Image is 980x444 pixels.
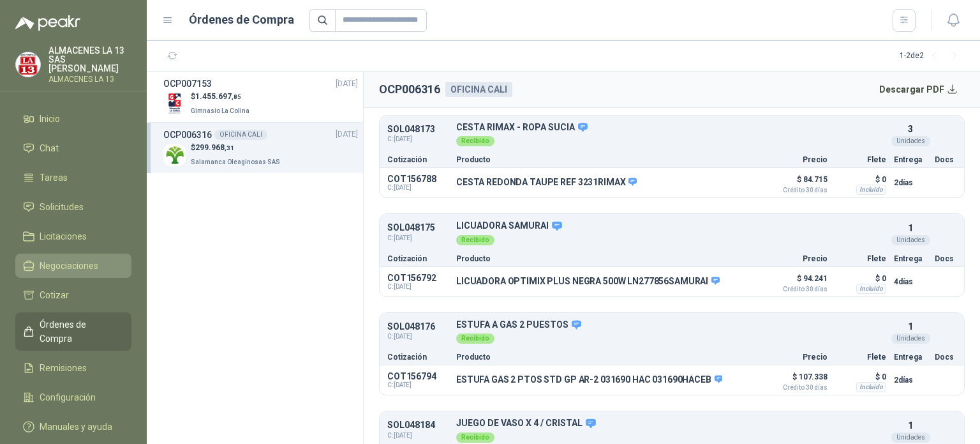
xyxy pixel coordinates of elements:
span: C: [DATE] [387,283,449,291]
p: SOL048175 [387,223,449,233]
p: SOL048176 [387,322,449,332]
span: ,31 [225,144,234,151]
p: Entrega [894,156,927,164]
p: CESTA REDONDA TAUPE REF 3231RIMAX [456,177,637,188]
p: COT156794 [387,371,449,381]
p: Docs [935,255,956,263]
p: SOL048184 [387,420,449,430]
span: 1.455.697 [195,92,241,101]
span: Salamanca Oleaginosas SAS [191,158,280,165]
span: Remisiones [40,361,87,375]
h3: OCP007153 [163,77,212,91]
div: OFICINA CALI [445,82,512,97]
p: Producto [456,255,756,263]
p: 2 días [894,372,927,388]
p: Entrega [894,255,927,263]
p: Precio [764,156,828,164]
span: Órdenes de Compra [40,318,119,346]
p: $ [191,142,283,154]
button: Descargar PDF [872,77,965,102]
p: LICUADORA OPTIMIX PLUS NEGRA 500W LN277856SAMURAI [456,276,720,287]
p: $ 0 [835,271,886,286]
span: 299.968 [195,143,234,152]
div: OFICINA CALI [214,130,267,140]
div: Unidades [891,433,930,443]
img: Company Logo [163,144,186,166]
p: Precio [764,353,828,361]
span: Cotizar [40,288,69,302]
a: Órdenes de Compra [15,312,131,351]
div: Incluido [856,382,886,392]
p: $ 84.715 [764,172,828,194]
img: Logo peakr [15,15,80,31]
span: C: [DATE] [387,381,449,389]
div: Incluido [856,284,886,294]
p: ALMACENES LA 13 SAS [PERSON_NAME] [48,46,131,73]
div: Unidades [891,136,930,146]
div: Recibido [456,136,494,146]
p: Flete [835,353,886,361]
p: 4 días [894,274,927,289]
a: Solicitudes [15,195,131,219]
span: [DATE] [336,78,358,90]
a: Tareas [15,165,131,190]
span: Licitaciones [40,229,87,243]
a: Licitaciones [15,224,131,249]
span: C: [DATE] [387,134,449,144]
p: COT156792 [387,273,449,283]
span: C: [DATE] [387,431,449,441]
h1: Órdenes de Compra [189,11,294,29]
span: Inicio [40,112,60,126]
h3: OCP006316 [163,128,212,142]
p: LICUADORA SAMURAI [456,220,886,232]
p: $ 0 [835,369,886,385]
p: Cotización [387,255,449,263]
p: 1 [908,221,913,235]
p: $ 107.338 [764,369,828,391]
span: Manuales y ayuda [40,420,112,434]
span: Crédito 30 días [764,286,828,293]
p: Producto [456,353,756,361]
a: Manuales y ayuda [15,415,131,439]
a: Negociaciones [15,254,131,278]
span: Solicitudes [40,200,84,214]
a: Configuración [15,385,131,410]
span: [DATE] [336,128,358,141]
p: 2 días [894,175,927,190]
span: Crédito 30 días [764,385,828,391]
div: Recibido [456,333,494,344]
div: Recibido [456,235,494,245]
p: Producto [456,156,756,164]
span: C: [DATE] [387,233,449,243]
span: Negociaciones [40,259,98,273]
a: Remisiones [15,356,131,380]
p: Flete [835,255,886,263]
div: Recibido [456,433,494,443]
a: OCP007153[DATE] Company Logo$1.455.697,85Gimnasio La Colina [163,77,358,117]
img: Company Logo [163,93,186,115]
span: ,85 [232,93,241,100]
p: $ 0 [835,172,886,187]
p: Cotización [387,156,449,164]
p: CESTA RIMAX - ROPA SUCIA [456,122,886,134]
span: Tareas [40,171,68,185]
span: C: [DATE] [387,332,449,342]
p: Docs [935,156,956,164]
img: Company Logo [16,52,40,77]
p: 1 [908,319,913,333]
div: Incluido [856,185,886,195]
span: Chat [40,141,59,155]
p: Docs [935,353,956,361]
p: Flete [835,156,886,164]
p: 3 [908,122,913,136]
span: Configuración [40,390,96,404]
p: COT156788 [387,174,449,184]
a: Cotizar [15,283,131,307]
div: 1 - 2 de 2 [900,46,965,66]
p: JUEGO DE VASO X 4 / CRISTAL [456,418,886,429]
p: SOL048173 [387,125,449,134]
span: Crédito 30 días [764,187,828,194]
p: ESTUFA GAS 2 PTOS STD GP AR-2 031690 HAC 031690HACEB [456,374,722,386]
h2: OCP006316 [379,80,440,98]
div: Unidades [891,235,930,245]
